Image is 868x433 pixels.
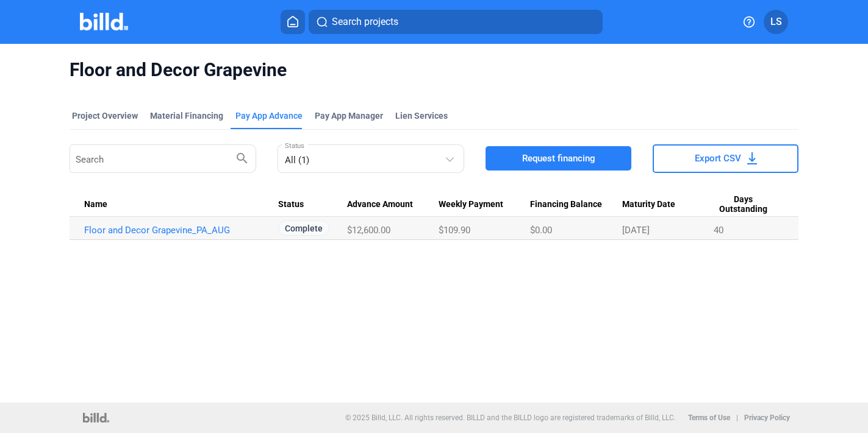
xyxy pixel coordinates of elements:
[80,13,128,30] img: Billd Company Logo
[395,110,448,122] div: Lien Services
[688,414,730,422] b: Terms of Use
[439,225,470,236] span: $109.90
[285,155,309,166] mat-select-trigger: All (1)
[653,144,798,173] button: Export CSV
[347,225,390,236] span: $12,600.00
[332,15,398,29] span: Search projects
[235,110,303,122] div: Pay App Advance
[714,194,773,215] span: Days Outstanding
[347,199,439,210] div: Advance Amount
[83,413,109,423] img: logo
[439,199,503,210] span: Weekly Payment
[770,15,782,29] span: LS
[522,152,595,164] span: Request financing
[530,199,622,210] div: Financing Balance
[530,199,602,210] span: Financing Balance
[315,110,383,122] span: Pay App Manager
[695,152,741,164] span: Export CSV
[486,146,631,171] button: Request financing
[150,110,223,122] div: Material Financing
[714,225,723,236] span: 40
[72,110,138,122] div: Project Overview
[84,199,107,210] span: Name
[309,10,603,34] button: Search projects
[278,199,347,210] div: Status
[278,199,304,210] span: Status
[345,414,676,422] p: © 2025 Billd, LLC. All rights reserved. BILLD and the BILLD logo are registered trademarks of Bil...
[84,199,278,210] div: Name
[622,199,714,210] div: Maturity Date
[84,225,278,236] a: Floor and Decor Grapevine_PA_AUG
[736,414,738,422] p: |
[764,10,788,34] button: LS
[278,220,329,236] span: Complete
[235,150,249,165] mat-icon: search
[439,199,530,210] div: Weekly Payment
[622,225,650,236] span: [DATE]
[622,199,675,210] span: Maturity Date
[714,194,784,215] div: Days Outstanding
[530,225,552,236] span: $0.00
[744,414,790,422] b: Privacy Policy
[347,199,413,210] span: Advance Amount
[70,58,798,82] span: Floor and Decor Grapevine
